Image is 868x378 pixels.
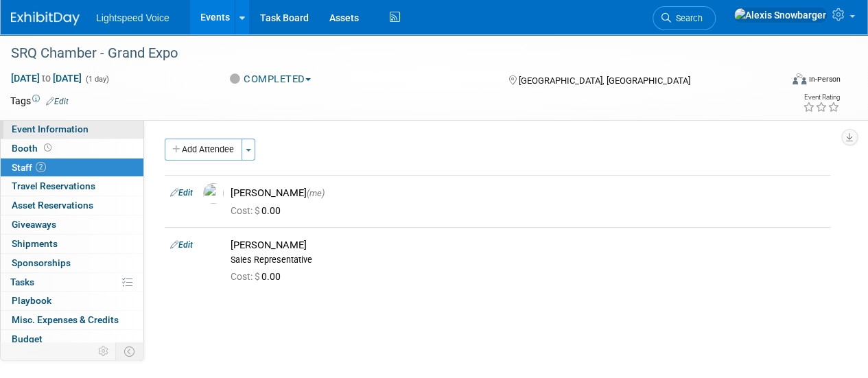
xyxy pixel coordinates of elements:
[231,187,825,200] div: [PERSON_NAME]
[12,238,58,249] span: Shipments
[1,215,143,234] a: Giveaways
[231,271,261,282] span: Cost: $
[1,158,143,177] a: Staff2
[671,13,703,23] span: Search
[170,240,193,250] a: Edit
[1,292,143,310] a: Playbook
[803,94,840,101] div: Event Rating
[793,73,806,84] img: Format-Inperson.png
[46,97,69,106] a: Edit
[12,200,93,211] span: Asset Reservations
[11,12,80,25] img: ExhibitDay
[1,120,143,139] a: Event Information
[96,12,169,23] span: Lightspeed Voice
[734,8,827,23] img: Alexis Snowbarger
[1,196,143,215] a: Asset Reservations
[808,74,841,84] div: In-Person
[1,330,143,349] a: Budget
[1,254,143,272] a: Sponsorships
[165,139,242,161] button: Add Attendee
[10,276,34,287] span: Tasks
[10,94,69,108] td: Tags
[1,139,143,158] a: Booth
[12,143,54,154] span: Booth
[6,41,770,66] div: SRQ Chamber - Grand Expo
[1,311,143,329] a: Misc. Expenses & Credits
[12,314,119,325] span: Misc. Expenses & Credits
[1,273,143,292] a: Tasks
[231,239,825,252] div: [PERSON_NAME]
[12,162,46,173] span: Staff
[307,188,325,198] span: (me)
[653,6,716,30] a: Search
[231,255,825,265] div: Sales Representative
[231,271,286,282] span: 0.00
[12,295,51,306] span: Playbook
[12,180,95,191] span: Travel Reservations
[1,235,143,253] a: Shipments
[116,342,144,360] td: Toggle Event Tabs
[12,219,56,230] span: Giveaways
[92,342,116,360] td: Personalize Event Tab Strip
[84,75,109,84] span: (1 day)
[223,72,316,86] button: COMPLETED
[518,75,690,86] span: [GEOGRAPHIC_DATA], [GEOGRAPHIC_DATA]
[12,257,71,268] span: Sponsorships
[10,72,82,84] span: [DATE] [DATE]
[719,71,841,92] div: Event Format
[12,333,43,344] span: Budget
[40,73,53,84] span: to
[1,177,143,196] a: Travel Reservations
[231,205,286,216] span: 0.00
[231,205,261,216] span: Cost: $
[170,188,193,198] a: Edit
[41,143,54,153] span: Booth not reserved yet
[12,123,89,134] span: Event Information
[36,162,46,172] span: 2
